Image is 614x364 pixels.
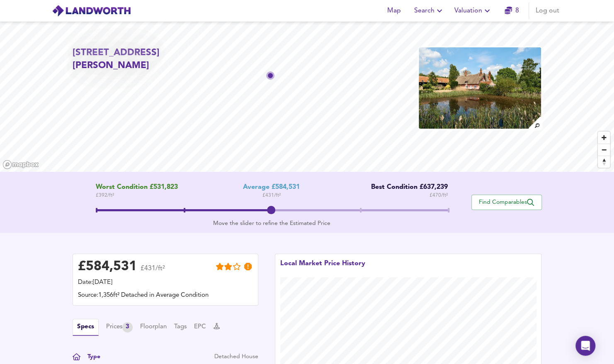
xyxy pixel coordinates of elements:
div: Best Condition £637,239 [365,183,448,191]
span: Valuation [454,5,492,17]
button: EPC [194,322,206,332]
div: Source: 1,356ft² Detached in Average Condition [78,291,253,300]
div: 3 [122,322,133,332]
div: Move the slider to refine the Estimated Price [96,219,448,227]
span: Log out [536,5,559,17]
span: £ 431 / ft² [262,191,281,200]
div: Type [81,352,100,361]
button: 8 [499,2,525,19]
button: Zoom in [598,132,610,144]
button: Zoom out [598,144,610,156]
span: £431/ft² [141,265,165,277]
span: Find Comparables [476,198,537,206]
a: Mapbox homepage [2,160,39,169]
span: £ 470 / ft² [430,191,448,200]
button: Search [411,2,448,19]
button: Prices3 [106,322,133,332]
button: Find Comparables [471,195,542,210]
img: logo [52,5,131,17]
span: Search [414,5,444,17]
span: Map [384,5,404,17]
button: Map [381,2,408,19]
div: Average £584,531 [243,183,300,191]
img: search [527,115,542,130]
h2: [STREET_ADDRESS][PERSON_NAME] [73,46,223,73]
a: 8 [505,5,519,17]
button: Valuation [451,2,495,19]
div: Date: [DATE] [78,278,253,287]
span: £ 392 / ft² [96,191,178,200]
div: £ 584,531 [78,261,137,273]
button: Floorplan [140,322,167,332]
div: Open Intercom Messenger [575,336,595,356]
img: property [418,46,541,129]
div: Local Market Price History [280,259,365,277]
button: Log out [532,2,563,19]
span: Worst Condition £531,823 [96,183,178,191]
button: Specs [73,319,99,336]
button: Tags [174,322,187,332]
div: Prices [106,322,133,332]
button: Reset bearing to north [598,156,610,168]
div: Detached House [214,352,258,361]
